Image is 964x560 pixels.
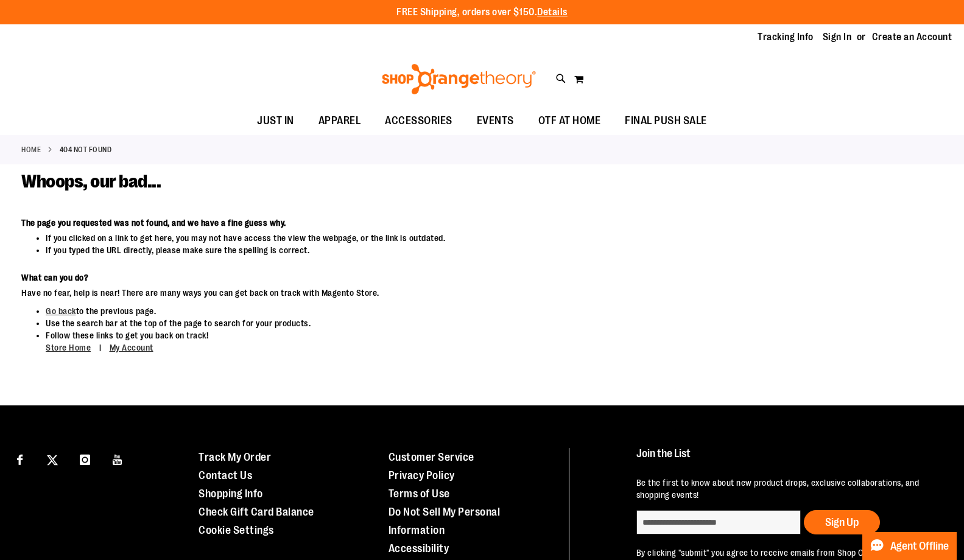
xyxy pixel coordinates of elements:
li: Follow these links to get you back on track! [46,329,751,354]
a: Privacy Policy [389,469,455,481]
li: If you typed the URL directly, please make sure the spelling is correct. [46,244,751,256]
h4: Join the List [636,448,940,471]
a: Home [21,144,41,155]
a: Track My Order [199,451,271,463]
strong: 404 Not Found [60,144,112,155]
a: Customer Service [389,451,474,463]
span: Agent Offline [890,541,949,552]
a: Do Not Sell My Personal Information [389,506,501,536]
li: to the previous page. [46,305,751,317]
li: If you clicked on a link to get here, you may not have access the view the webpage, or the link i... [46,232,751,244]
a: Tracking Info [758,30,814,44]
button: Agent Offline [862,532,957,560]
span: Sign Up [825,516,859,528]
a: Contact Us [199,469,252,481]
a: Cookie Settings [199,524,274,536]
a: Details [537,7,568,18]
a: Visit our Instagram page [74,448,96,469]
a: Check Gift Card Balance [199,506,314,518]
a: Create an Account [872,30,952,44]
p: Be the first to know about new product drops, exclusive collaborations, and shopping events! [636,477,940,501]
img: Twitter [47,455,58,466]
a: Visit our X page [42,448,63,469]
dd: Have no fear, help is near! There are many ways you can get back on track with Magento Store. [21,287,751,299]
span: OTF AT HOME [538,107,601,135]
a: Accessibility [389,542,449,555]
span: APPAREL [318,107,361,135]
span: | [93,337,108,359]
dt: The page you requested was not found, and we have a fine guess why. [21,217,751,229]
a: APPAREL [306,107,373,135]
img: Shop Orangetheory [380,64,538,94]
a: JUST IN [245,107,306,135]
span: Whoops, our bad... [21,171,161,192]
a: EVENTS [465,107,526,135]
span: ACCESSORIES [385,107,452,135]
span: EVENTS [477,107,514,135]
a: Terms of Use [389,488,450,500]
button: Sign Up [804,510,880,534]
a: Go back [46,306,76,316]
a: OTF AT HOME [526,107,613,135]
dt: What can you do? [21,271,751,284]
a: ACCESSORIES [373,107,465,135]
a: Visit our Facebook page [9,448,30,469]
span: JUST IN [257,107,294,135]
a: FINAL PUSH SALE [613,107,719,135]
a: Shopping Info [199,488,263,500]
a: Store Home [46,343,91,352]
a: Sign In [823,30,852,44]
span: FINAL PUSH SALE [625,107,707,135]
input: enter email [636,510,801,534]
a: My Account [110,343,153,352]
li: Use the search bar at the top of the page to search for your products. [46,317,751,329]
a: Visit our Youtube page [107,448,128,469]
p: FREE Shipping, orders over $150. [396,5,568,19]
